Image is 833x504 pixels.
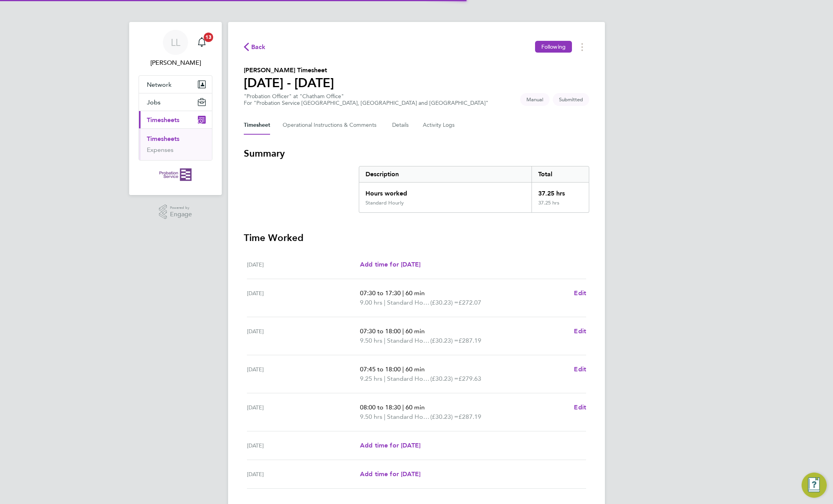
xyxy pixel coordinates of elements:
div: 37.25 hrs [532,183,589,200]
span: (£30.23) = [430,337,459,344]
span: Timesheets [147,116,179,124]
span: | [402,365,404,373]
span: | [402,404,404,411]
span: Standard Hourly [387,336,430,345]
span: 60 min [406,327,425,335]
span: This timesheet is Submitted. [553,93,589,106]
button: Network [139,76,212,93]
div: [DATE] [247,289,360,307]
span: (£30.23) = [430,299,459,306]
span: Add time for [DATE] [360,442,420,449]
span: Network [147,81,172,88]
span: Standard Hourly [387,412,430,422]
span: Louise Linzell [139,58,212,68]
button: Activity Logs [423,116,456,135]
span: Jobs [147,99,161,106]
span: 07:30 to 17:30 [360,289,401,297]
button: Details [392,116,410,135]
span: | [384,375,385,382]
span: 9.50 hrs [360,337,382,344]
span: Standard Hourly [387,298,430,307]
span: Standard Hourly [387,374,430,383]
span: Following [541,43,566,50]
a: Edit [574,403,586,412]
span: LL [171,37,180,47]
div: [DATE] [247,260,360,269]
span: Edit [574,404,586,411]
div: "Probation Officer" at "Chatham Office" [244,93,488,106]
span: Edit [574,365,586,373]
a: Add time for [DATE] [360,469,420,479]
h1: [DATE] - [DATE] [244,75,334,91]
span: £272.07 [459,299,481,306]
span: 60 min [406,289,425,297]
a: Edit [574,289,586,298]
div: Standard Hourly [365,200,404,206]
span: Add time for [DATE] [360,261,420,268]
div: Summary [359,166,589,213]
a: Powered byEngage [159,205,192,219]
span: 9.50 hrs [360,413,382,420]
img: probationservice-logo-retina.png [159,168,191,181]
div: [DATE] [247,327,360,345]
span: 9.00 hrs [360,299,382,306]
button: Operational Instructions & Comments [283,116,380,135]
span: Edit [574,327,586,335]
a: Expenses [147,146,174,153]
span: 08:00 to 18:30 [360,404,401,411]
a: Edit [574,365,586,374]
button: Timesheets Menu [575,41,589,53]
button: Timesheet [244,116,270,135]
span: 60 min [406,365,425,373]
a: Add time for [DATE] [360,260,420,269]
button: Back [244,42,266,52]
h3: Summary [244,147,589,160]
div: [DATE] [247,469,360,479]
a: LL[PERSON_NAME] [139,30,212,68]
span: £287.19 [459,337,481,344]
div: 37.25 hrs [532,200,589,212]
span: Powered by [170,205,192,211]
span: | [402,327,404,335]
span: | [384,413,385,420]
h3: Time Worked [244,232,589,244]
div: [DATE] [247,365,360,383]
span: 07:30 to 18:00 [360,327,401,335]
span: £287.19 [459,413,481,420]
span: (£30.23) = [430,375,459,382]
span: | [384,299,385,306]
h2: [PERSON_NAME] Timesheet [244,66,334,75]
a: Add time for [DATE] [360,441,420,450]
div: Description [359,166,532,182]
nav: Main navigation [129,22,222,195]
button: Timesheets [139,111,212,128]
a: 13 [194,30,210,55]
span: Edit [574,289,586,297]
span: 9.25 hrs [360,375,382,382]
span: 60 min [406,404,425,411]
div: Total [532,166,589,182]
span: Back [251,42,266,52]
span: 07:45 to 18:00 [360,365,401,373]
span: Engage [170,211,192,218]
div: [DATE] [247,441,360,450]
div: For "Probation Service [GEOGRAPHIC_DATA], [GEOGRAPHIC_DATA] and [GEOGRAPHIC_DATA]" [244,100,488,106]
a: Timesheets [147,135,179,142]
span: (£30.23) = [430,413,459,420]
button: Jobs [139,93,212,111]
a: Go to home page [139,168,212,181]
button: Engage Resource Center [802,473,827,498]
span: This timesheet was manually created. [520,93,550,106]
span: £279.63 [459,375,481,382]
button: Following [535,41,572,53]
span: | [384,337,385,344]
a: Edit [574,327,586,336]
div: [DATE] [247,403,360,422]
div: Hours worked [359,183,532,200]
div: Timesheets [139,128,212,160]
span: Add time for [DATE] [360,470,420,478]
span: | [402,289,404,297]
span: 13 [204,33,213,42]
